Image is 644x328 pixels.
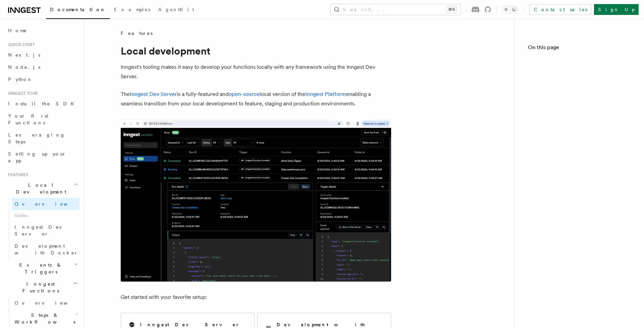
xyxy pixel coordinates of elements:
kbd: ⌘K [447,6,456,13]
span: Home [8,27,27,34]
span: Setting up your app [8,151,66,163]
a: Examples [110,2,154,18]
span: Features [121,30,152,37]
a: AgentKit [154,2,198,18]
a: Sign Up [594,4,639,15]
span: Overview [15,300,84,306]
div: Local Development [5,198,79,259]
a: Leveraging Steps [5,129,79,148]
h1: Local development [121,45,391,57]
span: Examples [114,7,150,12]
p: The is a fully-featured and local version of the enabling a seamless transition from your local d... [121,89,391,108]
a: Node.js [5,61,79,73]
a: Overview [12,297,79,309]
span: Install the SDK [8,101,78,106]
button: Local Development [5,179,79,198]
span: Node.js [8,64,40,70]
span: Features [5,172,28,178]
a: Documentation [46,2,110,19]
a: Your first Functions [5,110,79,129]
span: Leveraging Steps [8,132,65,144]
span: Next.js [8,52,40,58]
span: Steps & Workflows [12,312,75,325]
button: Inngest Functions [5,278,79,297]
p: Inngest's tooling makes it easy to develop your functions locally with any framework using the In... [121,62,391,81]
button: Toggle dark mode [502,5,518,14]
a: Inngest Dev Server [130,91,177,97]
a: Next.js [5,49,79,61]
span: Your first Functions [8,113,48,125]
a: Overview [12,198,79,210]
span: Quick start [5,42,35,47]
span: Development with Docker [15,243,78,255]
span: AgentKit [158,7,194,12]
span: Inngest Functions [5,281,73,294]
a: Setting up your app [5,148,79,167]
a: Python [5,73,79,85]
h4: On this page [528,43,630,54]
span: Events & Triggers [5,262,74,275]
a: Install the SDK [5,98,79,110]
h2: Inngest Dev Server [140,321,240,328]
img: The Inngest Dev Server on the Functions page [121,119,391,282]
a: Development with Docker [12,240,79,259]
button: Steps & Workflows [12,309,79,328]
button: Search...⌘K [331,4,460,15]
a: Inngest Platform [305,91,346,97]
a: Contact sales [529,4,591,15]
span: Documentation [50,7,106,12]
span: Inngest tour [5,91,38,96]
span: Python [8,77,33,82]
a: Home [5,24,79,37]
span: Local Development [5,182,74,195]
button: Events & Triggers [5,259,79,278]
span: Overview [15,201,84,207]
span: Guides [12,210,79,221]
p: Get started with your favorite setup: [121,292,391,302]
a: Inngest Dev Server [12,221,79,240]
a: open-source [229,91,260,97]
span: Inngest Dev Server [15,224,72,237]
